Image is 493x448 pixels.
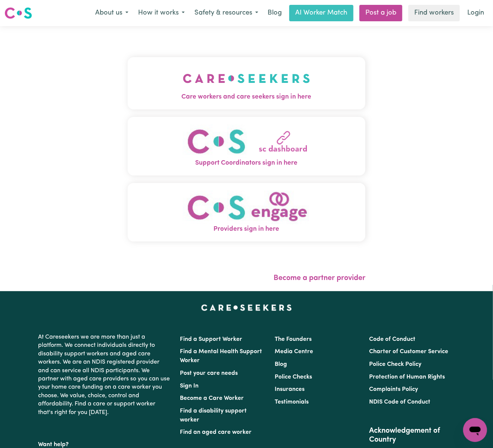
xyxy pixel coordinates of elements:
[4,6,32,20] img: Careseekers logo
[180,349,262,364] a: Find a Mental Health Support Worker
[180,370,238,376] a: Post your care needs
[201,305,292,311] a: Careseekers home page
[408,5,460,21] a: Find workers
[180,336,243,342] a: Find a Support Worker
[180,383,199,389] a: Sign In
[180,408,247,423] a: Find a disability support worker
[133,5,190,21] button: How it works
[180,395,244,401] a: Become a Care Worker
[369,361,421,367] a: Police Check Policy
[275,386,305,392] a: Insurances
[128,117,365,175] button: Support Coordinators sign in here
[274,274,365,282] a: Become a partner provider
[128,92,365,102] span: Care workers and care seekers sign in here
[463,418,487,442] iframe: Button to launch messaging window
[90,5,133,21] button: About us
[128,158,365,168] span: Support Coordinators sign in here
[190,5,263,21] button: Safety & resources
[369,399,430,405] a: NDIS Code of Conduct
[275,374,312,380] a: Police Checks
[275,361,287,367] a: Blog
[4,4,32,22] a: Careseekers logo
[275,399,309,405] a: Testimonials
[369,336,415,342] a: Code of Conduct
[38,330,171,420] p: At Careseekers we are more than just a platform. We connect individuals directly to disability su...
[128,183,365,242] button: Providers sign in here
[275,349,313,355] a: Media Centre
[369,349,448,355] a: Charter of Customer Service
[359,5,402,21] a: Post a job
[263,5,286,21] a: Blog
[369,426,455,444] h2: Acknowledgement of Country
[369,386,418,392] a: Complaints Policy
[369,374,445,380] a: Protection of Human Rights
[289,5,353,21] a: AI Worker Match
[180,429,252,435] a: Find an aged care worker
[128,224,365,234] span: Providers sign in here
[128,57,365,109] button: Care workers and care seekers sign in here
[463,5,489,21] a: Login
[275,336,312,342] a: The Founders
